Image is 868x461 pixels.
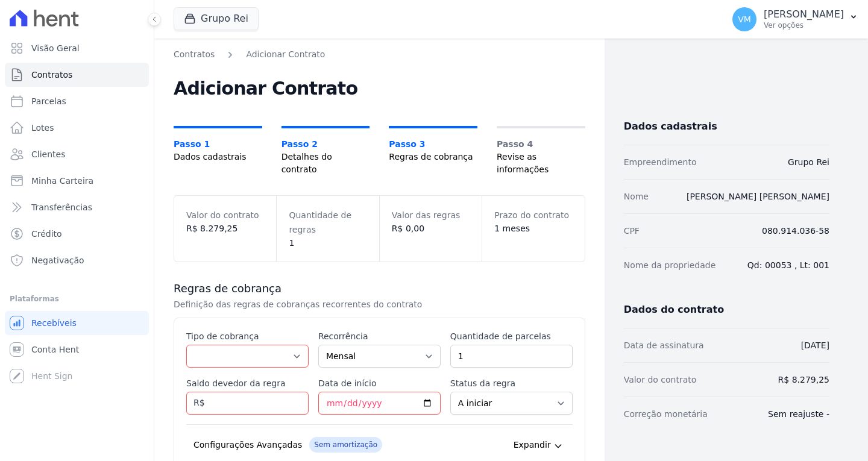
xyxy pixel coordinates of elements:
a: Minha Carteira [5,169,149,193]
dd: Sem reajuste - [768,407,829,421]
dt: CPF [624,224,640,238]
nav: Breadcrumb [174,48,585,61]
span: Parcelas [31,95,66,107]
span: Lotes [31,122,54,134]
dd: 080.914.036-58 [762,224,829,238]
span: Detalhes do contrato [281,151,370,176]
a: Clientes [5,142,149,166]
button: VM [PERSON_NAME] Ver opções [723,2,868,36]
span: Crédito [31,228,62,240]
dd: [DATE] [801,338,829,353]
h3: Dados do contrato [624,301,829,318]
span: Revise as informações [497,151,585,176]
label: Recorrência [318,330,441,342]
span: Visão Geral [31,42,80,54]
dt: Data de assinatura [624,338,704,353]
a: Adicionar Contrato [246,48,325,61]
span: Minha Carteira [31,175,93,187]
label: Tipo de cobrança [186,330,309,342]
span: Conta Hent [31,343,79,356]
h3: Regras de cobrança [174,281,585,296]
dd: Qd: 00053 , Lt: 001 [747,258,829,272]
span: VM [738,15,751,24]
dd: [PERSON_NAME] [PERSON_NAME] [687,189,829,204]
span: Regras de cobrança [389,151,477,163]
label: Saldo devedor da regra [186,377,309,389]
span: Dados cadastrais [174,151,262,163]
h3: Dados cadastrais [624,118,829,135]
dt: Valor do contrato [186,208,264,222]
a: Recebíveis [5,311,149,335]
a: Lotes [5,116,149,140]
span: Clientes [31,148,65,160]
dt: Nome [624,189,649,204]
dt: Valor das regras [392,208,470,222]
span: Passo 3 [389,138,477,151]
span: Expandir [514,439,551,451]
nav: Progress [174,126,585,176]
a: Parcelas [5,89,149,113]
dd: 1 meses [494,222,572,235]
dt: Prazo do contrato [494,208,572,222]
dd: R$ 8.279,25 [186,222,264,235]
a: Contratos [5,63,149,87]
a: Conta Hent [5,337,149,362]
a: Transferências [5,195,149,219]
label: Status da regra [450,377,573,389]
label: Data de início [318,377,441,389]
dt: Valor do contrato [624,372,697,387]
button: Grupo Rei [174,7,259,30]
p: [PERSON_NAME] [764,8,844,20]
dt: Quantidade de regras [289,208,366,237]
dt: Nome da propriedade [624,258,716,272]
a: Contratos [174,48,215,61]
dd: R$ 0,00 [392,222,470,235]
dd: R$ 8.279,25 [778,372,829,387]
span: Transferências [31,201,92,213]
dt: Correção monetária [624,407,708,421]
span: Passo 2 [281,138,370,151]
h2: Adicionar Contrato [174,80,585,97]
p: Ver opções [764,20,844,30]
span: Passo 4 [497,138,585,151]
label: Quantidade de parcelas [450,330,573,342]
a: Visão Geral [5,36,149,60]
div: Configurações Avançadas [193,439,302,451]
div: Plataformas [10,292,144,306]
span: Sem amortização [309,437,382,453]
span: Passo 1 [174,138,262,151]
span: Contratos [31,69,72,81]
span: Recebíveis [31,317,77,329]
a: Negativação [5,248,149,272]
dt: Empreendimento [624,155,697,169]
dd: 1 [289,237,366,249]
a: Crédito [5,222,149,246]
p: Definição das regras de cobranças recorrentes do contrato [174,298,579,310]
span: Negativação [31,254,84,266]
span: R$ [186,389,205,409]
dd: Grupo Rei [788,155,829,169]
